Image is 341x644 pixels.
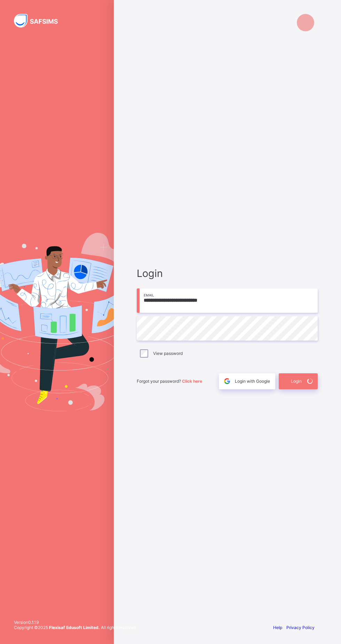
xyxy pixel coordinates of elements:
[291,379,302,384] span: Login
[235,379,270,384] span: Login with Google
[14,620,137,625] span: Version 0.1.19
[223,377,231,385] img: google.396cfc9801f0270233282035f929180a.svg
[273,625,282,630] a: Help
[153,351,183,356] label: View password
[182,379,202,384] a: Click here
[137,379,202,384] span: Forgot your password?
[14,625,137,630] span: Copyright © 2025 All rights reserved.
[14,14,66,27] img: SAFSIMS Logo
[286,625,315,630] a: Privacy Policy
[137,267,318,279] span: Login
[49,625,100,630] strong: Flexisaf Edusoft Limited.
